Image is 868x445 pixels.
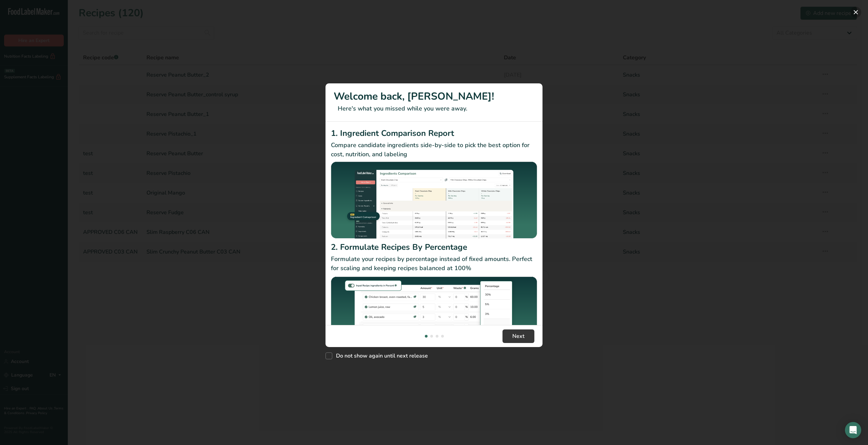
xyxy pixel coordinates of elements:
[331,241,537,253] h2: 2. Formulate Recipes By Percentage
[331,141,537,159] p: Compare candidate ingredients side-by-side to pick the best option for cost, nutrition, and labeling
[502,329,534,343] button: Next
[845,422,861,438] div: Open Intercom Messenger
[331,255,537,273] p: Formulate your recipes by percentage instead of fixed amounts. Perfect for scaling and keeping re...
[331,162,537,239] img: Ingredient Comparison Report
[334,104,534,113] p: Here's what you missed while you were away.
[331,276,537,357] img: Formulate Recipes By Percentage
[332,352,428,359] span: Do not show again until next release
[331,127,537,139] h2: 1. Ingredient Comparison Report
[334,89,534,104] h1: Welcome back, [PERSON_NAME]!
[512,332,525,340] span: Next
